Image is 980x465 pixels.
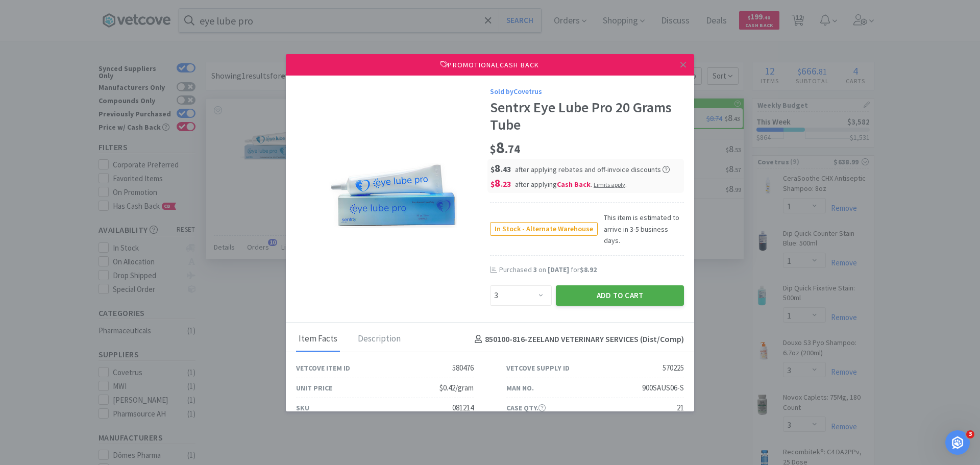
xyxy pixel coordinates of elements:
[945,430,970,455] iframe: Intercom live chat
[296,402,309,413] div: SKU
[491,161,511,175] span: 8
[490,137,520,158] span: 8
[286,54,694,76] div: Promotional Cash Back
[642,382,684,394] div: 900SAUS06-S
[452,402,474,414] div: 081214
[491,164,495,174] span: $
[505,142,520,156] span: . 74
[533,265,537,274] span: 3
[501,179,511,189] span: . 23
[598,212,684,246] span: This item is estimated to arrive in 3-5 business days.
[439,382,474,394] div: $0.42/gram
[506,402,546,413] div: Case Qty.
[296,382,332,394] div: Unit Price
[471,333,684,346] h4: 850100-816 - ZEELAND VETERINARY SERVICES (Dist/Comp)
[296,362,350,374] div: Vetcove Item ID
[491,176,511,190] span: 8
[548,265,569,274] span: [DATE]
[490,86,684,97] div: Sold by Covetrus
[557,180,591,189] i: Cash Back
[491,223,597,235] span: In Stock - Alternate Warehouse
[296,327,340,352] div: Item Facts
[355,327,403,352] div: Description
[594,180,627,189] div: .
[580,265,597,274] span: $8.92
[515,180,627,189] span: after applying .
[556,285,684,306] button: Add to Cart
[506,362,570,374] div: Vetcove Supply ID
[677,402,684,414] div: 21
[329,163,457,228] img: e1716806483e456eaa4b665307616118_570225.png
[594,181,625,188] span: Limits apply
[499,265,684,275] div: Purchased on for
[663,362,684,374] div: 570225
[452,362,474,374] div: 580476
[490,142,496,156] span: $
[515,165,670,174] span: after applying rebates and off-invoice discounts
[966,430,974,438] span: 3
[501,164,511,174] span: . 43
[490,99,684,133] div: Sentrx Eye Lube Pro 20 Grams Tube
[506,382,534,394] div: Man No.
[491,179,495,189] span: $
